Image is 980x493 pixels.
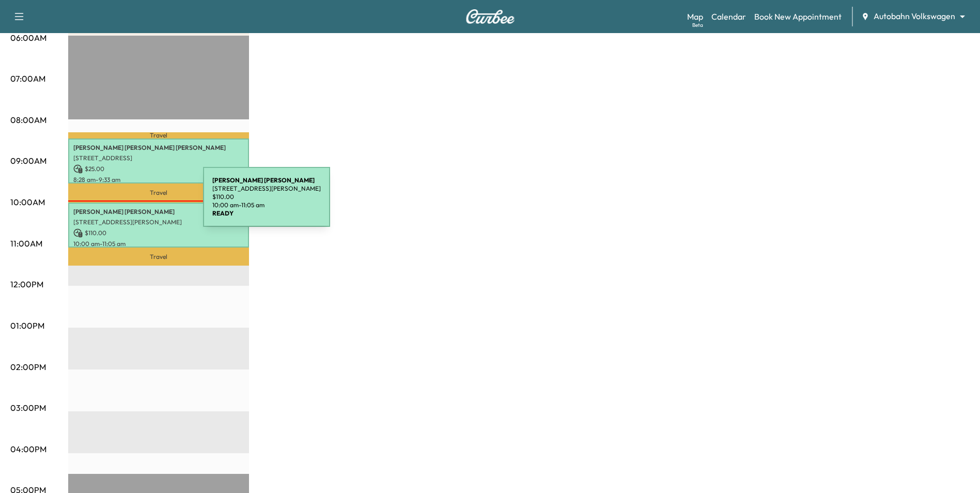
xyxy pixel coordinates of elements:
a: Calendar [711,10,746,23]
p: 04:00PM [10,443,46,455]
p: 10:00AM [10,196,45,208]
p: $ 25.00 [73,164,244,174]
p: 06:00AM [10,32,46,44]
p: 02:00PM [10,361,46,373]
p: 11:00AM [10,237,42,250]
p: 12:00PM [10,278,43,290]
img: Curbee Logo [465,9,515,24]
a: MapBeta [687,10,703,23]
span: Autobahn Volkswagen [874,10,955,22]
p: [PERSON_NAME] [PERSON_NAME] [73,208,244,216]
p: Travel [68,183,249,202]
p: 08:00AM [10,114,46,126]
p: 03:00PM [10,402,46,414]
div: Beta [692,21,703,29]
b: [PERSON_NAME] [PERSON_NAME] [212,176,315,184]
p: Travel [68,248,249,266]
p: Travel [68,132,249,138]
a: Book New Appointment [754,10,842,23]
p: 8:28 am - 9:33 am [73,176,244,184]
p: [STREET_ADDRESS][PERSON_NAME] [73,218,244,226]
p: 09:00AM [10,155,46,167]
p: 07:00AM [10,72,45,85]
p: $ 110.00 [212,193,321,201]
p: 10:00 am - 11:05 am [212,201,321,209]
p: [PERSON_NAME] [PERSON_NAME] [PERSON_NAME] [73,144,244,152]
p: 10:00 am - 11:05 am [73,240,244,248]
p: 01:00PM [10,319,44,332]
p: $ 110.00 [73,228,244,238]
p: [STREET_ADDRESS] [73,154,244,162]
b: READY [212,209,234,217]
p: [STREET_ADDRESS][PERSON_NAME] [212,184,321,193]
